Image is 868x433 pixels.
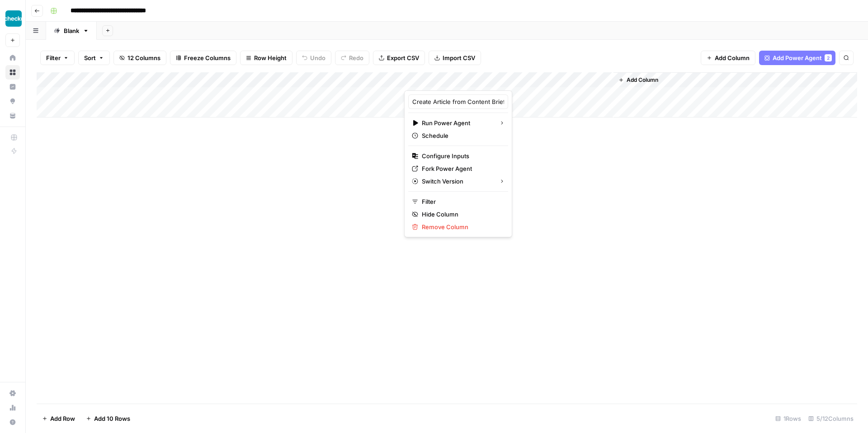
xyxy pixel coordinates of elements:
[387,53,419,62] span: Export CSV
[310,53,325,62] span: Undo
[422,118,492,127] span: Run Power Agent
[349,53,363,62] span: Redo
[184,53,231,62] span: Freeze Columns
[443,53,475,62] span: Import CSV
[94,414,130,423] span: Add 10 Rows
[773,53,822,62] span: Add Power Agent
[64,26,79,35] div: Blank
[715,53,750,62] span: Add Column
[422,151,501,160] span: Configure Inputs
[422,177,492,186] span: Switch Version
[78,51,110,65] button: Sort
[422,131,501,140] span: Schedule
[627,76,658,84] span: Add Column
[240,51,292,65] button: Row Height
[759,51,835,65] button: Add Power Agent2
[170,51,236,65] button: Freeze Columns
[825,54,832,61] div: 2
[422,222,501,231] span: Remove Column
[422,210,501,219] span: Hide Column
[80,411,136,426] button: Add 10 Rows
[5,415,20,429] button: Help + Support
[254,53,287,62] span: Row Height
[335,51,369,65] button: Redo
[113,51,166,65] button: 12 Columns
[373,51,425,65] button: Export CSV
[5,108,20,123] a: Your Data
[5,65,20,80] a: Browse
[827,54,830,61] span: 2
[805,411,857,426] div: 5/12 Columns
[84,53,96,62] span: Sort
[5,7,20,30] button: Workspace: Checkr
[5,94,20,108] a: Opportunities
[46,53,61,62] span: Filter
[37,411,80,426] button: Add Row
[296,51,331,65] button: Undo
[772,411,805,426] div: 1 Rows
[5,80,20,94] a: Insights
[615,74,662,86] button: Add Column
[127,53,160,62] span: 12 Columns
[422,197,501,206] span: Filter
[5,51,20,65] a: Home
[40,51,75,65] button: Filter
[5,386,20,400] a: Settings
[429,51,481,65] button: Import CSV
[5,10,22,27] img: Checkr Logo
[46,22,97,40] a: Blank
[701,51,755,65] button: Add Column
[422,164,501,173] span: Fork Power Agent
[5,400,20,415] a: Usage
[50,414,75,423] span: Add Row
